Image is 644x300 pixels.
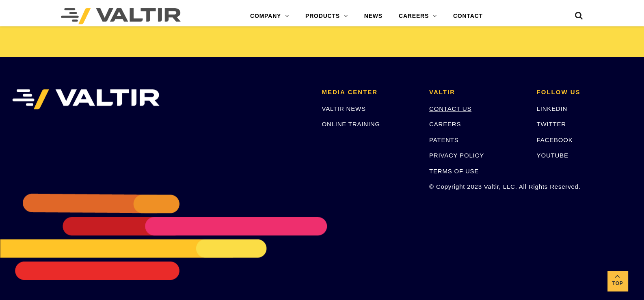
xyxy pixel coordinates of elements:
a: ONLINE TRAINING [322,121,380,127]
a: CAREERS [391,8,445,24]
img: Valtir [61,8,181,24]
span: Top [607,279,628,288]
a: TWITTER [536,121,566,127]
a: COMPANY [242,8,297,24]
a: NEWS [356,8,391,24]
a: PRIVACY POLICY [429,152,484,159]
h2: FOLLOW US [536,89,632,96]
a: YOUTUBE [536,152,568,159]
a: PATENTS [429,136,459,143]
a: CONTACT [445,8,491,24]
h2: MEDIA CENTER [322,89,417,96]
p: © Copyright 2023 Valtir, LLC. All Rights Reserved. [429,182,525,191]
a: LINKEDIN [536,105,567,112]
a: TERMS OF USE [429,168,479,175]
a: CONTACT US [429,105,471,112]
a: Top [607,271,628,291]
a: CAREERS [429,121,461,127]
h2: VALTIR [429,89,525,96]
a: VALTIR NEWS [322,105,365,112]
a: FACEBOOK [536,136,573,143]
a: PRODUCTS [297,8,356,24]
img: VALTIR [12,89,160,109]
